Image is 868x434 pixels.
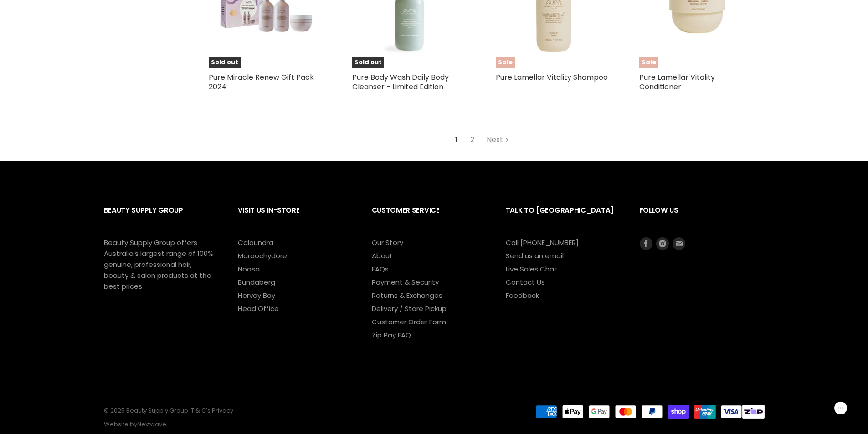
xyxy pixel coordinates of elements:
a: Pure Lamellar Vitality Shampoo [496,72,608,82]
a: Send us an email [506,251,564,260]
a: Pure Body Wash Daily Body Cleanser - Limited Edition [352,72,449,92]
p: Beauty Supply Group offers Australia's largest range of 100% genuine, professional hair, beauty &... [104,237,213,292]
a: Next [482,132,514,148]
a: Returns & Exchanges [372,291,442,300]
h2: Talk to [GEOGRAPHIC_DATA] [506,199,621,237]
a: Pure Miracle Renew Gift Pack 2024 [209,72,314,92]
a: About [372,251,393,260]
a: Zip Pay FAQ [372,330,411,340]
a: Privacy [212,406,233,415]
a: Caloundra [238,238,273,247]
h2: Beauty Supply Group [104,199,220,237]
a: Nextwave [137,420,166,429]
a: Payment & Security [372,277,439,287]
a: Hervey Bay [238,291,275,300]
a: Customer Order Form [372,317,446,327]
a: T & C's [191,406,211,415]
span: Sale [496,57,515,68]
span: 1 [450,132,463,148]
a: Call [PHONE_NUMBER] [506,238,579,247]
a: Noosa [238,264,260,274]
h2: Follow us [640,199,765,237]
iframe: Gorgias live chat messenger [822,391,859,425]
a: Delivery / Store Pickup [372,304,447,313]
a: Feedback [506,291,539,300]
a: 2 [465,132,479,148]
a: Head Office [238,304,279,313]
span: Sale [639,57,658,68]
p: © 2025 Beauty Supply Group | | Website by [104,408,495,428]
h2: Customer Service [372,199,488,237]
a: Maroochydore [238,251,287,260]
span: Sold out [209,57,241,68]
h2: Visit Us In-Store [238,199,354,237]
img: footer-tile-new.png [742,405,764,419]
span: Sold out [352,57,384,68]
a: Bundaberg [238,277,275,287]
a: FAQs [372,264,389,274]
a: Our Story [372,238,403,247]
a: Live Sales Chat [506,264,557,274]
a: Pure Lamellar Vitality Conditioner [639,72,715,92]
a: Contact Us [506,277,545,287]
